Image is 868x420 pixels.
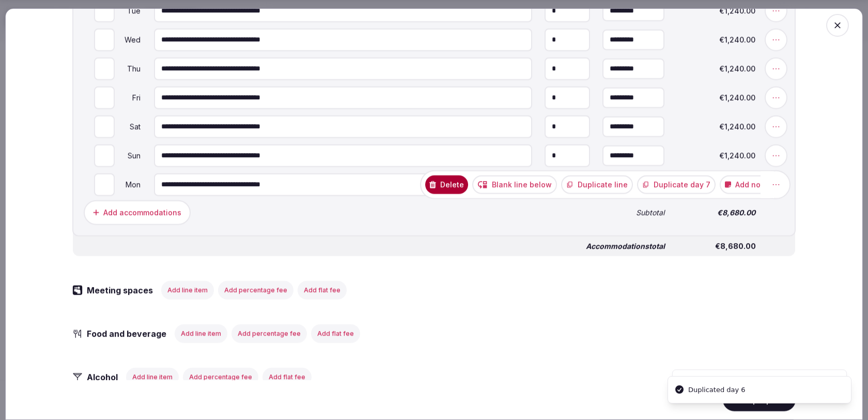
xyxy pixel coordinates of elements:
[425,175,468,194] button: Delete
[637,175,716,194] button: Duplicate day 7
[126,368,179,386] button: Add line item
[175,324,227,343] button: Add line item
[183,368,258,386] button: Add percentage fee
[723,388,796,411] button: Save proposal
[677,65,755,72] span: €1,240.00
[83,327,177,340] h3: Food and beverage
[117,181,142,188] div: Mon
[117,152,142,159] div: Sun
[117,94,142,101] div: Fri
[231,324,307,343] button: Add percentage fee
[720,175,773,194] button: Add note
[677,243,756,250] span: €8,680.00
[117,65,142,72] div: Thu
[218,281,293,299] button: Add percentage fee
[586,243,665,250] span: Accommodations total
[311,324,360,343] button: Add flat fee
[84,200,191,225] button: Add accommodations
[161,281,214,299] button: Add line item
[117,36,142,43] div: Wed
[103,207,181,218] div: Add accommodations
[677,123,755,130] span: €1,240.00
[677,152,755,159] span: €1,240.00
[600,207,667,218] div: Subtotal
[262,368,312,386] button: Add flat fee
[117,123,142,130] div: Sat
[83,284,163,296] h3: Meeting spaces
[298,281,347,299] button: Add flat fee
[472,175,557,194] button: Blank line below
[561,175,633,194] button: Duplicate line
[83,371,128,383] h3: Alcohol
[677,36,755,43] span: €1,240.00
[677,209,755,216] span: €8,680.00
[677,94,755,101] span: €1,240.00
